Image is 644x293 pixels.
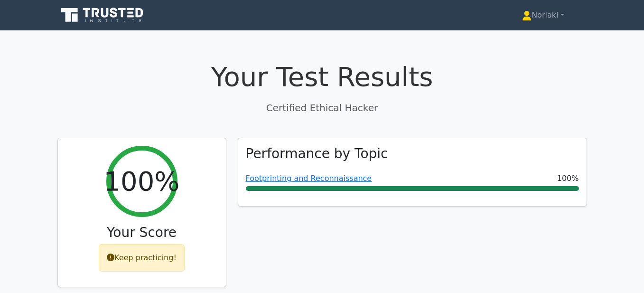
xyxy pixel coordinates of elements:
[246,174,372,183] a: Footprinting and Reconnaissance
[246,146,388,162] h3: Performance by Topic
[65,225,218,241] h3: Your Score
[57,61,587,93] h1: Your Test Results
[57,101,587,115] p: Certified Ethical Hacker
[99,244,185,272] div: Keep practicing!
[499,6,587,25] a: Noriaki
[557,173,579,184] span: 100%
[103,165,179,197] h2: 100%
